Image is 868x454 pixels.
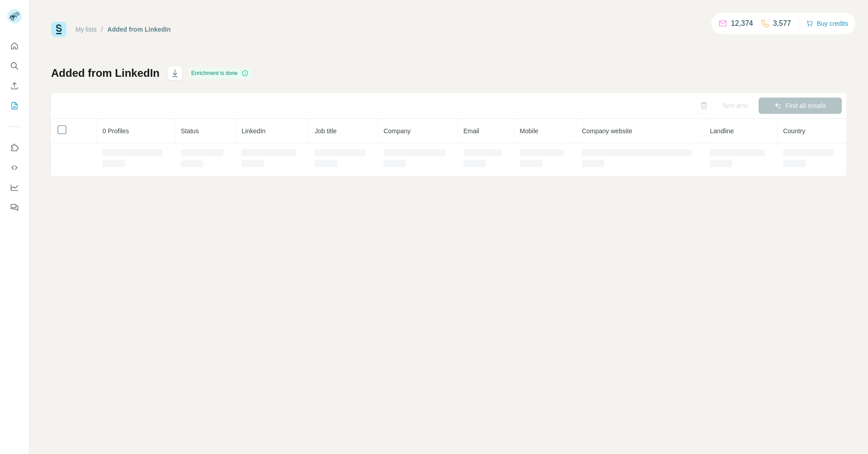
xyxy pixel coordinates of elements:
[75,26,97,33] a: My lists
[731,18,753,29] p: 12,374
[7,199,22,215] button: Feedback
[783,127,805,135] span: Country
[7,179,22,196] button: Dashboard
[108,25,171,34] div: Added from LinkedIn
[315,127,336,135] span: Job title
[7,78,22,94] button: Enrich CSV
[7,140,22,156] button: Use Surfe on LinkedIn
[101,25,103,34] li: /
[710,127,734,135] span: Landline
[103,127,129,135] span: 0 Profiles
[7,98,22,114] button: My lists
[806,17,848,30] button: Buy credits
[773,18,791,29] p: 3,577
[7,38,22,54] button: Quick start
[181,127,199,135] span: Status
[189,68,251,79] div: Enrichment is done
[7,159,22,176] button: Use Surfe API
[51,66,160,80] h1: Added from LinkedIn
[241,127,265,135] span: LinkedIn
[7,58,22,74] button: Search
[582,127,632,135] span: Company website
[383,127,410,135] span: Company
[51,22,66,37] img: Surfe Logo
[520,127,538,135] span: Mobile
[463,127,479,135] span: Email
